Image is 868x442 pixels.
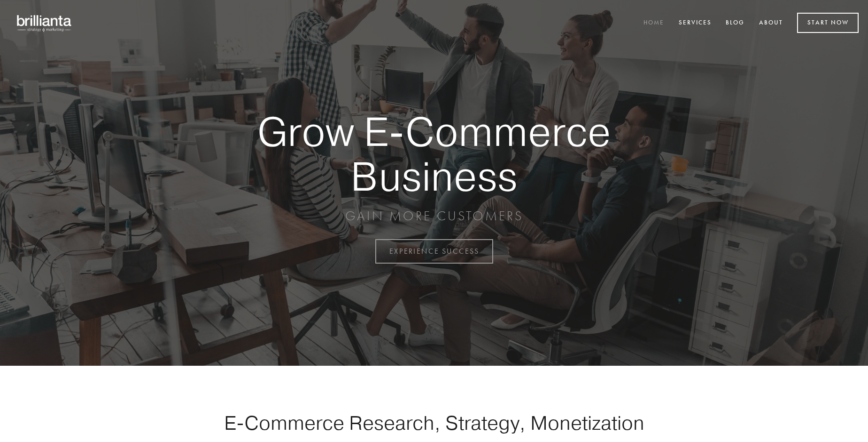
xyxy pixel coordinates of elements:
a: About [753,16,789,31]
h1: E-Commerce Research, Strategy, Monetization [194,411,674,434]
a: Services [673,16,718,31]
p: GAIN MORE CUSTOMERS [225,208,643,225]
a: Start Now [797,13,859,33]
a: EXPERIENCE SUCCESS [375,239,493,264]
a: Home [637,16,670,31]
img: brillianta - research, strategy, marketing [9,9,80,37]
a: Blog [720,16,751,31]
strong: Grow E-Commerce Business [225,109,643,198]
